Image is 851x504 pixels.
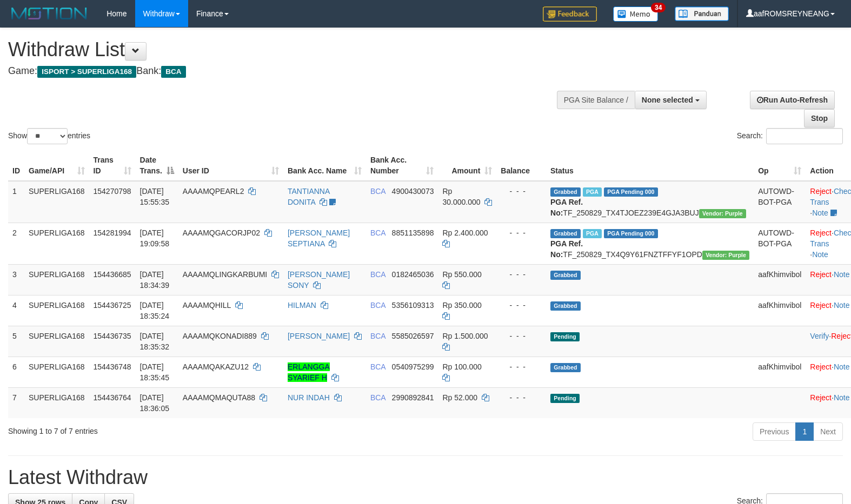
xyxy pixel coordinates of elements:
[583,187,602,197] span: Marked by aafmaleo
[810,301,832,310] a: Reject
[442,301,481,310] span: Rp 350.000
[810,229,832,237] a: Reject
[813,422,843,441] a: Next
[550,332,580,341] span: Pending
[27,128,68,144] select: Showentries
[550,301,581,311] span: Grabbed
[550,229,581,238] span: Grabbed
[8,387,24,418] td: 7
[754,357,806,387] td: aafKhimvibol
[501,392,542,403] div: - - -
[501,227,542,238] div: - - -
[161,66,185,78] span: BCA
[24,181,89,223] td: SUPERLIGA168
[94,332,131,340] span: 154436735
[675,6,729,21] img: panduan.png
[8,39,556,61] h1: Withdraw List
[550,271,581,280] span: Grabbed
[613,6,659,22] img: Button%20Memo.svg
[392,393,434,402] span: Copy 2990892841 to clipboard
[94,362,131,371] span: 154436748
[795,422,814,441] a: 1
[24,223,89,264] td: SUPERLIGA168
[546,150,754,181] th: Status
[89,150,136,181] th: Trans ID: activate to sort column ascending
[392,270,434,279] span: Copy 0182465036 to clipboard
[438,150,496,181] th: Amount: activate to sort column ascending
[183,362,249,371] span: AAAAMQAKAZU12
[442,270,481,279] span: Rp 550.000
[183,270,267,279] span: AAAAMQLINGKARBUMI
[834,270,850,279] a: Note
[750,91,835,109] a: Run Auto-Refresh
[442,393,477,402] span: Rp 52.000
[370,393,385,402] span: BCA
[288,270,350,290] a: [PERSON_NAME] SONY
[754,223,806,264] td: AUTOWD-BOT-PGA
[604,187,658,197] span: PGA Pending
[543,6,597,22] img: Feedback.jpg
[136,150,178,181] th: Date Trans.: activate to sort column descending
[366,150,438,181] th: Bank Acc. Number: activate to sort column ascending
[702,251,749,260] span: Vendor URL: https://trx4.1velocity.biz
[392,301,434,310] span: Copy 5356109313 to clipboard
[550,198,583,217] b: PGA Ref. No:
[140,393,170,413] span: [DATE] 18:36:05
[94,229,131,237] span: 154281994
[178,150,283,181] th: User ID: activate to sort column ascending
[737,128,843,144] label: Search:
[8,264,24,295] td: 3
[546,181,754,223] td: TF_250829_TX4TJOEZ239E4GJA3BUJ
[94,393,131,402] span: 154436764
[283,150,366,181] th: Bank Acc. Name: activate to sort column ascending
[140,229,170,248] span: [DATE] 19:09:58
[550,363,581,372] span: Grabbed
[288,362,330,382] a: ERLANGGA SYARIEF H
[140,332,170,351] span: [DATE] 18:35:32
[8,223,24,264] td: 2
[24,326,89,357] td: SUPERLIGA168
[8,421,347,436] div: Showing 1 to 7 of 7 entries
[501,331,542,341] div: - - -
[24,387,89,418] td: SUPERLIGA168
[392,332,434,340] span: Copy 5585026597 to clipboard
[94,187,131,196] span: 154270798
[501,186,542,197] div: - - -
[370,332,385,340] span: BCA
[810,332,829,340] a: Verify
[442,229,488,237] span: Rp 2.400.000
[754,264,806,295] td: aafKhimvibol
[501,361,542,372] div: - - -
[370,229,385,237] span: BCA
[8,5,90,22] img: MOTION_logo.png
[288,301,316,310] a: HILMAN
[392,362,434,371] span: Copy 0540975299 to clipboard
[8,128,90,144] label: Show entries
[810,187,832,196] a: Reject
[140,270,170,290] span: [DATE] 18:34:39
[754,295,806,326] td: aafKhimvibol
[288,393,330,402] a: NUR INDAH
[8,150,24,181] th: ID
[24,264,89,295] td: SUPERLIGA168
[753,422,796,441] a: Previous
[651,3,666,12] span: 34
[24,150,89,181] th: Game/API: activate to sort column ascending
[183,393,255,402] span: AAAAMQMAQUTA88
[812,209,828,217] a: Note
[557,91,635,109] div: PGA Site Balance /
[583,229,602,238] span: Marked by aafnonsreyleab
[8,181,24,223] td: 1
[24,357,89,387] td: SUPERLIGA168
[183,229,260,237] span: AAAAMQGACORJP02
[699,209,746,218] span: Vendor URL: https://trx4.1velocity.biz
[810,393,832,402] a: Reject
[810,270,832,279] a: Reject
[642,96,693,104] span: None selected
[8,467,843,488] h1: Latest Withdraw
[183,301,231,310] span: AAAAMQHILL
[288,229,350,248] a: [PERSON_NAME] SEPTIANA
[635,91,707,109] button: None selected
[140,362,170,382] span: [DATE] 18:35:45
[370,270,385,279] span: BCA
